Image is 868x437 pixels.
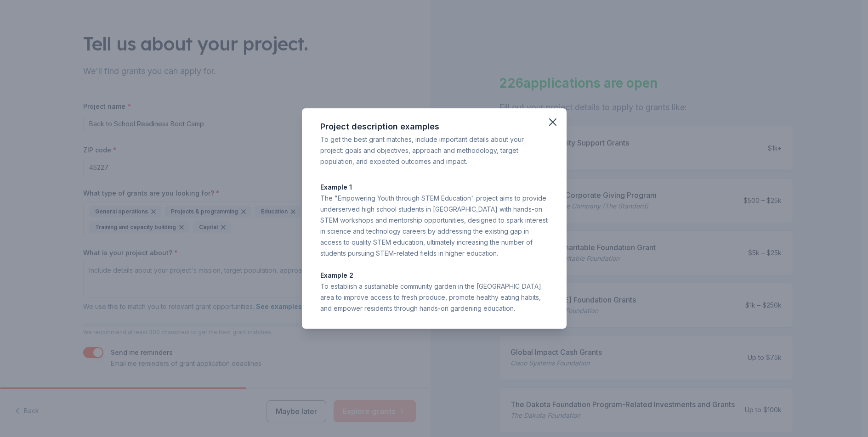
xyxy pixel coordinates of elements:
[320,134,548,167] div: To get the best grant matches, include important details about your project: goals and objectives...
[320,281,548,314] div: To establish a sustainable community garden in the [GEOGRAPHIC_DATA] area to improve access to fr...
[320,119,548,134] div: Project description examples
[320,270,548,281] p: Example 2
[320,182,548,193] p: Example 1
[320,193,548,259] div: The "Empowering Youth through STEM Education" project aims to provide underserved high school stu...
